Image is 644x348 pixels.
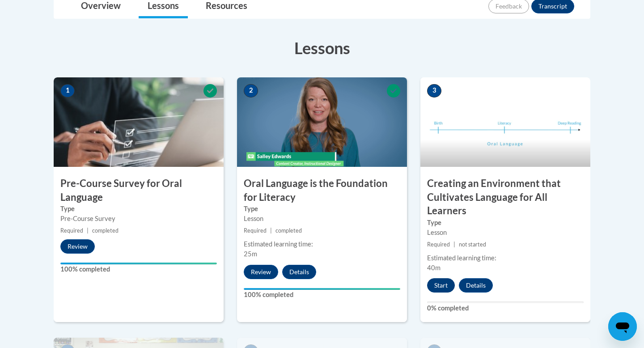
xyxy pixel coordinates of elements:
label: Type [244,204,400,214]
div: Lesson [244,214,400,224]
iframe: Button to launch messaging window [608,312,637,341]
img: Course Image [420,77,590,167]
span: completed [92,227,119,234]
label: Type [427,218,584,228]
button: Details [282,265,316,279]
span: 3 [427,84,441,98]
label: 0% completed [427,303,584,313]
span: | [453,241,455,248]
span: Required [60,227,83,234]
div: Estimated learning time: [427,253,584,263]
span: 1 [60,84,75,98]
span: 25m [244,250,257,258]
div: Your progress [60,263,217,264]
span: Required [427,241,450,248]
div: Estimated learning time: [244,239,400,249]
button: Review [244,265,278,279]
div: Your progress [244,288,400,290]
h3: Creating an Environment that Cultivates Language for All Learners [420,177,590,218]
span: completed [275,227,302,234]
span: 40m [427,264,441,272]
label: 100% completed [244,290,400,300]
label: Type [60,204,217,214]
span: | [87,227,89,234]
span: Required [244,227,267,234]
img: Course Image [54,77,224,167]
div: Lesson [427,228,584,238]
span: not started [459,241,486,248]
span: | [270,227,272,234]
div: Pre-Course Survey [60,214,217,224]
button: Details [459,278,493,293]
h3: Pre-Course Survey for Oral Language [54,177,224,204]
img: Course Image [237,77,407,167]
span: 2 [244,84,258,98]
button: Start [427,278,455,293]
button: Review [60,239,95,254]
h3: Oral Language is the Foundation for Literacy [237,177,407,204]
h3: Lessons [54,37,590,59]
label: 100% completed [60,264,217,274]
